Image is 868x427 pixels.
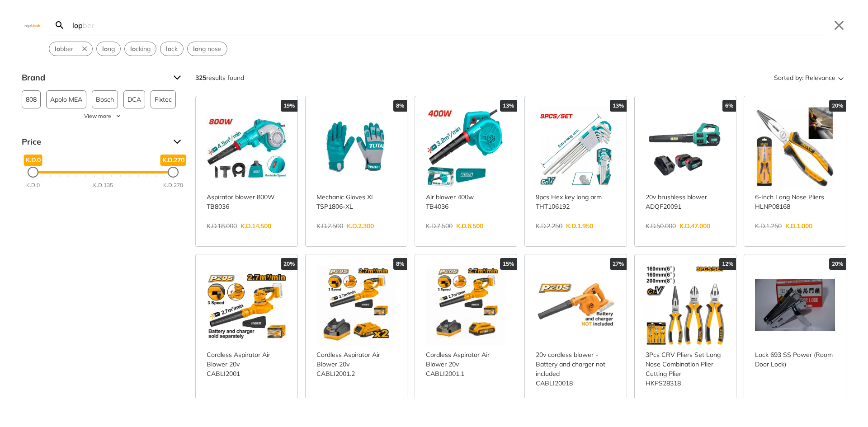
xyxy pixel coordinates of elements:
[805,70,835,85] span: Relevance
[281,258,297,270] div: 20%
[54,20,65,31] svg: Search
[166,45,171,53] strong: lo
[500,258,517,270] div: 15%
[93,181,113,189] div: K.D.135
[281,100,297,112] div: 19%
[829,258,846,270] div: 20%
[719,258,736,270] div: 12%
[96,42,121,56] div: Suggestion: long
[79,42,92,56] button: Remove suggestion: lobber
[55,44,73,54] span: bber
[97,42,120,56] button: Select suggestion: long
[130,45,136,53] strong: lo
[49,42,79,56] button: Select suggestion: lobber
[195,74,206,82] strong: 325
[55,45,60,53] strong: lo
[92,90,118,108] button: Bosch
[160,42,184,56] div: Suggestion: lock
[393,100,407,112] div: 8%
[772,70,846,85] button: Sorted by:Relevance Sort
[22,135,166,149] span: Price
[610,258,627,270] div: 27%
[123,90,145,108] button: DCA
[96,91,114,108] span: Bosch
[26,181,40,189] div: K.D.0
[26,91,37,108] span: 808
[22,112,184,120] button: View more
[832,18,846,33] button: Close
[193,45,198,53] strong: lo
[168,167,179,178] div: Maximum Price
[151,90,176,108] button: Fixtec
[22,70,166,85] span: Brand
[393,258,407,270] div: 8%
[127,91,141,108] span: DCA
[22,90,41,108] button: 808
[155,91,172,108] span: Fixtec
[195,70,244,85] div: results found
[50,91,82,108] span: Apolo MEA
[22,23,43,27] img: Close
[193,44,222,54] span: ng nose
[188,42,227,56] button: Select suggestion: long nose
[71,14,826,36] input: Search…
[166,44,178,54] span: ck
[84,112,111,120] span: View more
[125,42,156,56] button: Select suggestion: locking
[28,167,38,178] div: Minimum Price
[124,42,156,56] div: Suggestion: locking
[722,100,736,112] div: 6%
[160,42,183,56] button: Select suggestion: lock
[49,42,93,56] div: Suggestion: lobber
[46,90,86,108] button: Apolo MEA
[102,44,115,54] span: ng
[187,42,227,56] div: Suggestion: long nose
[80,45,89,53] svg: Remove suggestion: lobber
[610,100,627,112] div: 13%
[500,100,517,112] div: 13%
[829,100,846,112] div: 20%
[835,72,846,83] svg: Sort
[102,45,108,53] strong: lo
[163,181,183,189] div: K.D.270
[130,44,151,54] span: cking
